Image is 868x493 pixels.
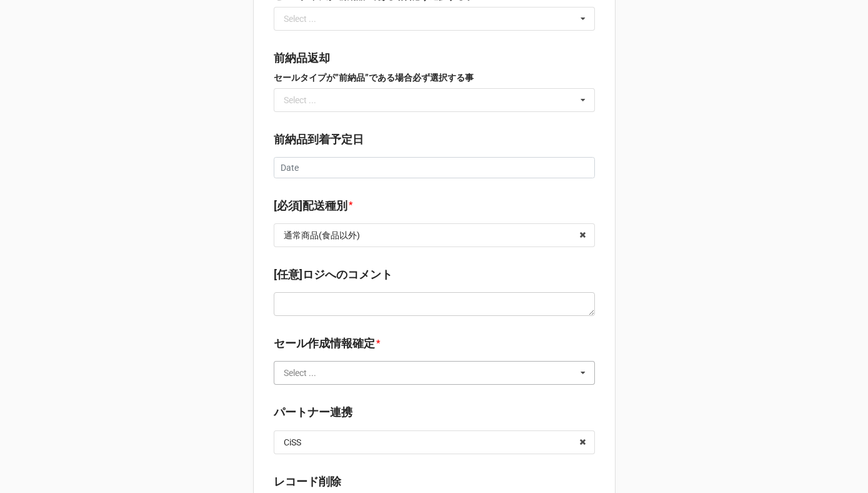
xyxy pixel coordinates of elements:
[284,96,316,104] div: Select ...
[274,473,341,490] label: レコード削除
[274,131,364,148] label: 前納品到着予定日
[274,335,375,352] label: セール作成情報確定
[274,404,352,421] label: パートナー連携
[274,73,474,83] strong: セールタイプが”前納品”である場合必ず選択する事
[274,49,330,67] label: 前納品返却
[274,157,595,178] input: Date
[284,438,301,447] div: CiSS
[284,14,316,23] div: Select ...
[274,197,347,215] label: [必須]配送種別
[284,231,360,240] div: 通常商品(食品以外)
[274,266,392,283] label: [任意]ロジへのコメント
[284,368,316,377] div: Select ...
